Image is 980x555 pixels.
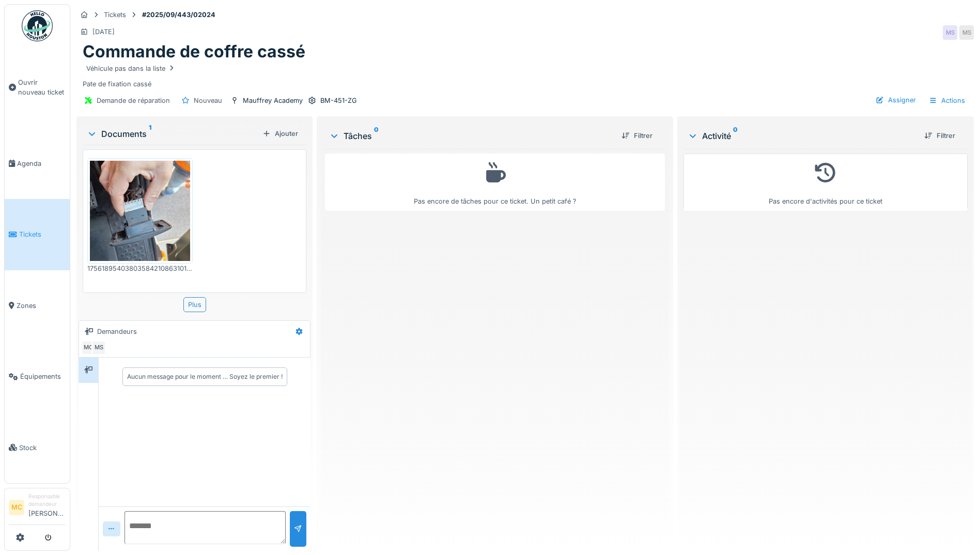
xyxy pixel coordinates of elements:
[17,159,66,168] span: Agenda
[320,96,357,105] div: BM-451-ZG
[194,96,222,105] div: Nouveau
[9,492,66,525] a: MC Responsable demandeur[PERSON_NAME]
[920,129,959,143] div: Filtrer
[5,341,70,412] a: Équipements
[959,25,974,40] div: MS
[690,158,961,206] div: Pas encore d'activités pour ce ticket
[617,129,657,143] div: Filtrer
[92,27,115,37] div: [DATE]
[9,500,24,515] li: MC
[86,64,176,73] div: Véhicule pas dans la liste
[5,199,70,270] a: Tickets
[28,492,66,508] div: Responsable demandeur
[149,128,151,140] sup: 1
[18,78,66,97] span: Ouvrir nouveau ticket
[5,270,70,341] a: Zones
[20,372,66,381] span: Équipements
[87,264,193,273] div: 17561895403803584210863101099522.jpg
[19,443,66,453] span: Stock
[83,62,968,89] div: Pate de fixation cassé
[374,130,379,142] sup: 0
[183,297,206,312] div: Plus
[17,301,66,311] span: Zones
[329,130,613,142] div: Tâches
[688,130,916,142] div: Activité
[5,412,70,483] a: Stock
[28,492,66,522] li: [PERSON_NAME]
[243,96,303,105] div: Mauffrey Academy
[258,127,302,141] div: Ajouter
[19,229,66,239] span: Tickets
[5,47,70,128] a: Ouvrir nouveau ticket
[104,10,126,20] div: Tickets
[138,10,220,20] strong: #2025/09/443/02024
[22,10,53,41] img: Badge_color-CXgf-gQk.svg
[87,128,258,140] div: Documents
[97,327,137,336] div: Demandeurs
[924,93,970,108] div: Actions
[733,130,738,142] sup: 0
[872,93,920,107] div: Assigner
[83,42,305,61] h1: Commande de coffre cassé
[5,128,70,199] a: Agenda
[90,161,190,261] img: xvtgjc5nvdtfp5z2vs4fwzdwrlkv
[943,25,957,40] div: MS
[81,341,96,355] div: MC
[91,341,106,355] div: MS
[97,96,170,105] div: Demande de réparation
[332,158,658,206] div: Pas encore de tâches pour ce ticket. Un petit café ?
[127,372,283,381] div: Aucun message pour le moment … Soyez le premier !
